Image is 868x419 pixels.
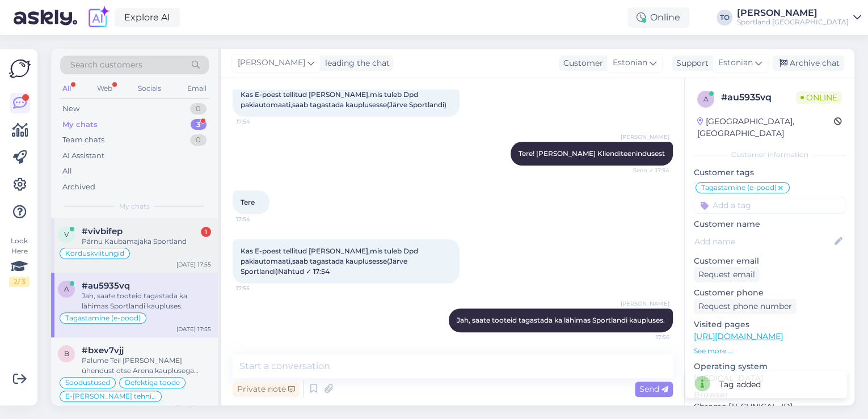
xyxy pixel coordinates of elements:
[65,379,110,386] span: Soodustused
[9,58,31,79] img: Askly Logo
[65,315,141,321] span: Tagastamine (e-pood)
[241,247,420,276] span: Kas E-poest tellitud [PERSON_NAME],mis tuleb Dpd pakiautomaati,saab tagastada kauplusesse(Järve S...
[694,255,845,267] p: Customer email
[321,57,390,69] div: leading the chat
[694,319,845,331] p: Visited pages
[62,181,95,193] div: Archived
[694,299,797,314] div: Request phone number
[233,382,300,397] div: Private note
[190,134,207,146] div: 0
[236,284,279,293] span: 17:55
[627,333,669,341] span: 17:56
[627,166,669,175] span: Seen ✓ 17:54
[703,95,709,103] span: a
[796,91,842,104] span: Online
[176,260,211,269] div: [DATE] 17:55
[185,81,209,96] div: Email
[236,117,279,126] span: 17:54
[694,150,845,160] div: Customer information
[457,316,665,324] span: Jah, saate tooteid tagastada ka lähimas Sportlandi kaupluses.
[559,57,603,69] div: Customer
[694,218,845,230] p: Customer name
[191,119,207,130] div: 3
[82,291,211,311] div: Jah, saate tooteid tagastada ka lähimas Sportlandi kaupluses.
[70,59,142,71] span: Search customers
[175,403,211,412] div: [DATE] 17:40
[62,119,98,130] div: My chats
[241,90,446,109] span: Kas E-poest tellitud [PERSON_NAME],mis tuleb Dpd pakiautomaati,saab tagastada kauplusesse(Järve S...
[125,379,180,386] span: Defektiga toode
[621,299,669,308] span: [PERSON_NAME]
[613,57,647,69] span: Estonian
[190,103,207,115] div: 0
[82,226,123,236] span: #vivbifep
[694,267,760,282] div: Request email
[773,56,844,71] div: Archive chat
[136,81,163,96] div: Socials
[62,103,79,115] div: New
[201,227,211,237] div: 1
[737,9,861,27] a: [PERSON_NAME]Sportland [GEOGRAPHIC_DATA]
[236,215,279,223] span: 17:54
[82,345,124,355] span: #bxev7vjj
[639,384,668,394] span: Send
[718,57,753,69] span: Estonian
[62,166,72,177] div: All
[694,197,845,214] input: Add a tag
[717,10,732,26] div: TO
[119,201,150,211] span: My chats
[737,9,849,18] div: [PERSON_NAME]
[65,393,156,400] span: E-[PERSON_NAME] tehniline info
[672,57,709,69] div: Support
[721,91,796,104] div: # au5935vq
[701,184,777,191] span: Tagastamine (e-pood)
[82,355,211,376] div: Palume Teil [PERSON_NAME] ühendust otse Arena kauplusega telefoninumbril 53620257 või kirjutades ...
[115,8,180,27] a: Explore AI
[697,116,834,139] div: [GEOGRAPHIC_DATA], [GEOGRAPHIC_DATA]
[694,346,845,356] p: See more ...
[694,235,832,248] input: Add name
[82,236,211,247] div: Pärnu Kaubamajaka Sportland
[694,287,845,299] p: Customer phone
[694,167,845,179] p: Customer tags
[62,150,104,162] div: AI Assistant
[9,236,30,287] div: Look Here
[60,81,73,96] div: All
[621,133,669,141] span: [PERSON_NAME]
[519,149,665,158] span: Tere! [PERSON_NAME] Klienditeenindusest
[9,277,30,287] div: 2 / 3
[64,285,69,293] span: a
[694,361,845,373] p: Operating system
[238,57,305,69] span: [PERSON_NAME]
[737,18,849,27] div: Sportland [GEOGRAPHIC_DATA]
[694,331,783,341] a: [URL][DOMAIN_NAME]
[62,134,104,146] div: Team chats
[64,230,69,239] span: v
[719,379,761,391] div: Tag added
[176,325,211,333] div: [DATE] 17:55
[64,349,69,358] span: b
[627,7,689,28] div: Online
[86,6,110,29] img: explore-ai
[65,250,124,257] span: Korduskviitungid
[241,198,255,206] span: Tere
[95,81,115,96] div: Web
[82,281,130,291] span: #au5935vq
